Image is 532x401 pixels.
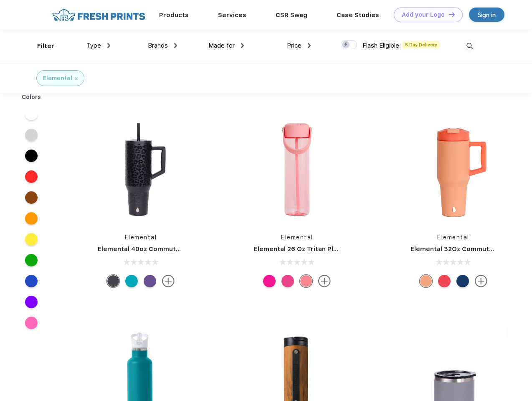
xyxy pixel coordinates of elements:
[125,275,138,287] div: Teal
[469,8,504,22] a: Sign in
[281,234,313,241] a: Elemental
[300,275,312,287] div: Rose
[438,275,451,287] div: Red
[362,42,399,49] span: Flash Eligible
[148,42,168,49] span: Brands
[107,43,110,48] img: dropdown.png
[478,10,496,20] div: Sign in
[308,43,311,48] img: dropdown.png
[281,275,294,287] div: Pink Checkers
[159,11,189,19] a: Products
[403,41,440,48] span: 5 Day Delivery
[402,11,445,18] div: Add your Logo
[276,11,307,19] a: CSR Swag
[144,275,156,287] div: Purple
[287,42,301,49] span: Price
[456,275,469,287] div: Navy
[398,114,509,225] img: func=resize&h=266
[208,42,235,49] span: Made for
[463,39,476,53] img: desktop_search.svg
[241,114,352,225] img: func=resize&h=266
[50,8,148,22] img: fo%20logo%202.webp
[254,245,392,253] a: Elemental 26 Oz Tritan Plastic Water Bottle
[98,245,211,253] a: Elemental 40oz Commuter Tumbler
[475,275,487,287] img: more.svg
[263,275,276,287] div: Hot pink
[75,77,78,80] img: filter_cancel.svg
[218,11,246,19] a: Services
[86,42,101,49] span: Type
[15,93,48,102] div: Colors
[318,275,331,287] img: more.svg
[85,114,196,225] img: func=resize&h=266
[174,43,177,48] img: dropdown.png
[37,41,54,51] div: Filter
[125,234,157,241] a: Elemental
[437,234,469,241] a: Elemental
[162,275,175,287] img: more.svg
[43,74,72,83] div: Elemental
[449,12,455,17] img: DT
[410,245,524,253] a: Elemental 32Oz Commuter Tumbler
[241,43,244,48] img: dropdown.png
[420,275,432,287] div: Peach Sunrise
[107,275,119,287] div: Black Leopard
